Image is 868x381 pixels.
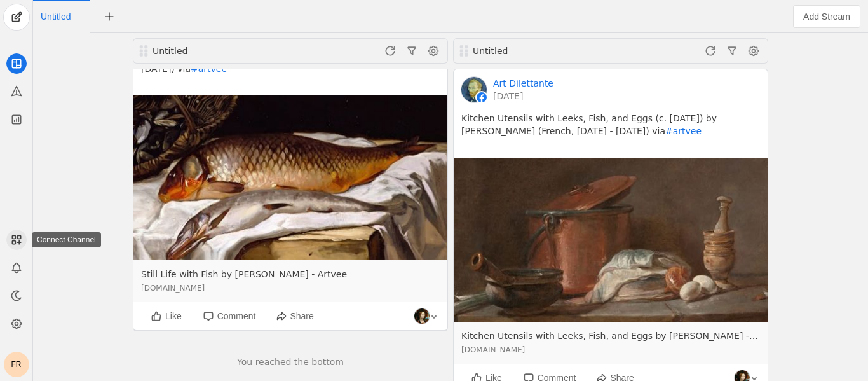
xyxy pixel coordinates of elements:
[237,356,344,368] p: You reached the bottom
[196,307,262,326] button: Comment
[133,95,447,260] img: cache
[665,126,702,136] a: #artvee
[41,12,71,21] span: Click to edit name
[98,11,121,21] app-icon-button: New Tab
[153,45,304,57] div: Untitled
[141,282,440,294] span: [DOMAIN_NAME]
[454,322,768,364] a: Kitchen Utensils with Leeks, Fish, and Eggs by [PERSON_NAME] - Artvee[DOMAIN_NAME]
[165,311,182,321] span: Like
[32,232,101,247] div: Connect Channel
[793,5,860,28] button: Add Stream
[290,311,313,321] span: Share
[141,50,440,88] pre: Still Life with Fish (1866) by [PERSON_NAME] (French, [DATE]–[DATE]) via
[803,10,850,23] span: Add Stream
[454,158,768,322] img: cache
[493,77,553,90] a: Art Dilettante
[461,343,760,356] span: [DOMAIN_NAME]
[269,307,320,326] button: Share
[493,90,553,102] a: [DATE]
[133,260,447,302] a: Still Life with Fish by [PERSON_NAME] - Artvee[DOMAIN_NAME]
[141,268,440,281] span: Still Life with Fish by Frédéric Bazille - Artvee
[461,113,760,150] pre: Kitchen Utensils with Leeks, Fish, and Eggs (c. [DATE]) by [PERSON_NAME] (French, [DATE] - [DATE]...
[191,64,227,74] a: #artvee
[461,329,760,342] span: Kitchen Utensils with Leeks, Fish, and Eggs by Jean Siméon Chardin - Artvee
[461,77,487,102] img: cache
[217,311,256,321] span: Comment
[144,307,188,326] button: Like
[473,45,624,57] div: Untitled
[4,352,29,377] button: FR
[414,308,430,324] img: cache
